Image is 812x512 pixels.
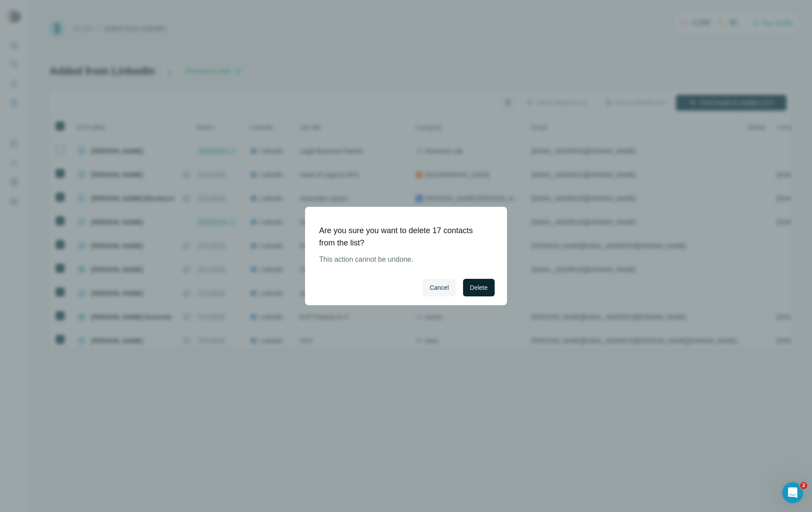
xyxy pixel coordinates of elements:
[430,283,449,292] span: Cancel
[463,279,495,296] button: Delete
[782,482,803,503] iframe: Intercom live chat
[423,279,456,296] button: Cancel
[319,224,486,249] h1: Are you sure you want to delete 17 contacts from the list?
[319,254,486,265] p: This action cannot be undone.
[470,283,488,292] span: Delete
[800,482,807,489] span: 2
